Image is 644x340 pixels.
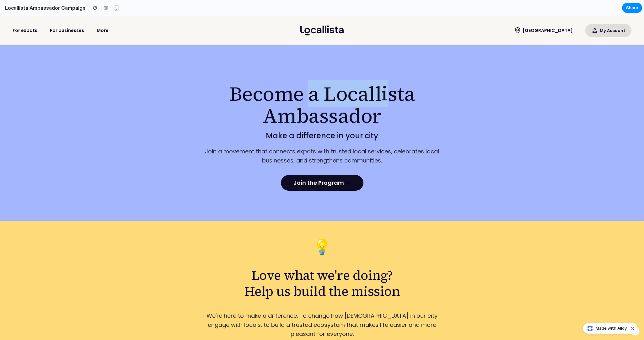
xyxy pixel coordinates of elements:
[196,296,448,323] p: We're here to make a difference. To change how [DEMOGRAPHIC_DATA] in our city engage with locals,...
[196,224,448,239] div: 💡
[583,325,627,332] a: Made with Alloy
[196,116,448,124] p: Make a difference in your city
[196,252,448,283] h2: Love what we're doing? Help us build the mission
[196,67,448,111] h1: Become a Locallista Ambassador
[97,13,109,17] div: More
[13,13,37,17] div: For expats
[622,3,642,13] button: Share
[629,325,636,332] button: Dismiss watermark
[300,10,344,20] img: locallista-logo.svg
[600,13,625,17] div: My Account
[281,159,363,175] a: Join the Program →
[196,131,448,150] p: Join a movement that connects expats with trusted local services, celebrates local businesses, an...
[596,325,627,332] span: Made with Alloy
[50,13,84,17] div: For businesses
[3,4,85,12] h2: Locallista Ambassador Campaign
[523,13,573,17] div: [GEOGRAPHIC_DATA]
[626,5,638,11] span: Share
